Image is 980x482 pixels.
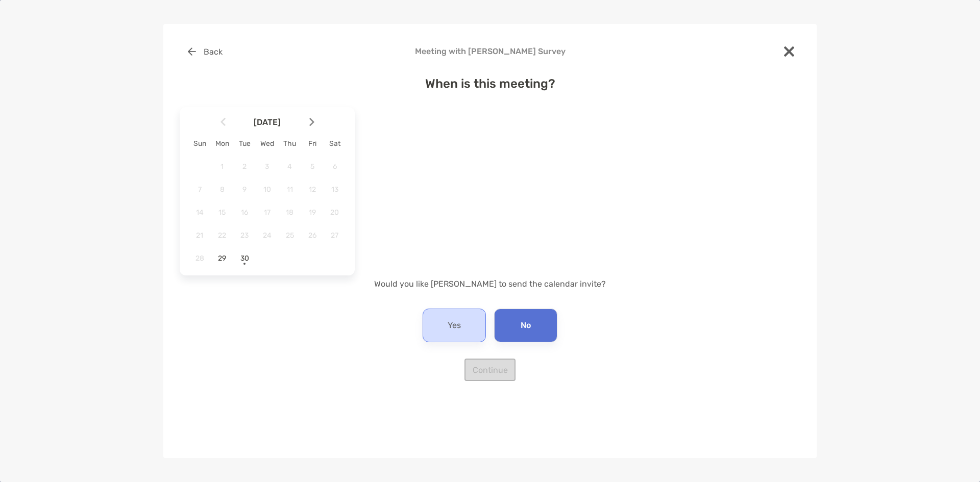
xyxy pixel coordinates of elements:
[304,208,321,217] span: 19
[279,139,301,148] div: Thu
[304,185,321,194] span: 12
[228,117,307,127] span: [DATE]
[326,185,344,194] span: 13
[304,162,321,171] span: 5
[326,208,344,217] span: 20
[213,208,231,217] span: 15
[213,231,231,240] span: 22
[213,185,231,194] span: 8
[236,162,253,171] span: 2
[233,139,256,148] div: Tue
[324,139,346,148] div: Sat
[191,254,208,263] span: 28
[236,231,253,240] span: 23
[258,231,276,240] span: 24
[281,185,299,194] span: 11
[180,77,800,91] h4: When is this meeting?
[281,231,299,240] span: 25
[301,139,324,148] div: Fri
[220,118,226,126] img: Arrow icon
[281,208,299,217] span: 18
[191,208,208,217] span: 14
[256,139,278,148] div: Wed
[188,47,196,56] img: button icon
[304,231,321,240] span: 26
[191,231,208,240] span: 21
[309,118,314,126] img: Arrow icon
[213,254,231,263] span: 29
[180,277,800,290] p: Would you like [PERSON_NAME] to send the calendar invite?
[258,162,276,171] span: 3
[784,46,794,57] img: close modal
[236,185,253,194] span: 9
[236,254,253,263] span: 30
[191,185,208,194] span: 7
[521,317,531,334] p: No
[326,231,344,240] span: 27
[281,162,299,171] span: 4
[326,162,344,171] span: 6
[211,139,233,148] div: Mon
[236,208,253,217] span: 16
[258,185,276,194] span: 10
[180,46,800,56] h4: Meeting with [PERSON_NAME] Survey
[180,40,230,63] button: Back
[213,162,231,171] span: 1
[258,208,276,217] span: 17
[448,317,461,334] p: Yes
[188,139,211,148] div: Sun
